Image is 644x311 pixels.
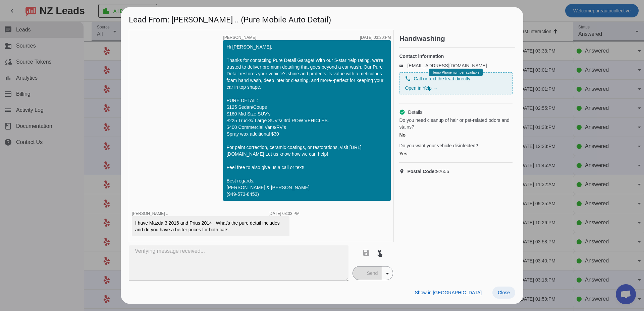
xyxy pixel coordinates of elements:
[383,269,391,278] mat-icon: arrow_drop_down
[399,142,478,149] span: Do you want your vehicle disinfected?
[408,109,424,115] span: Details:
[415,290,482,295] span: Show in [GEOGRAPHIC_DATA]
[414,75,470,82] span: Call or text the lead directly
[399,150,513,157] div: Yes
[407,168,449,175] span: 92656
[407,169,436,174] strong: Postal Code:
[399,169,407,174] mat-icon: location_on
[223,35,256,40] span: [PERSON_NAME]
[410,287,487,299] button: Show in [GEOGRAPHIC_DATA]
[405,76,411,82] mat-icon: phone
[399,64,407,67] mat-icon: email
[498,290,510,295] span: Close
[432,71,479,74] span: Temp Phone number available
[399,35,515,42] h2: Handwashing
[399,132,513,138] div: No
[376,249,384,257] mat-icon: touch_app
[135,220,286,233] div: I have Mazda 3 2016 and Prius 2014 . What's the pure detail includes and do you have a better pri...
[492,287,515,299] button: Close
[121,7,523,29] h1: Lead From: [PERSON_NAME] .. (Pure Mobile Auto Detail)
[399,109,405,115] mat-icon: check_circle
[407,63,487,68] a: [EMAIL_ADDRESS][DOMAIN_NAME]
[132,211,168,216] span: [PERSON_NAME] ..
[226,44,387,198] div: Hi [PERSON_NAME], Thanks for contacting Pure Detail Garage! With our 5-star Yelp rating, we're tr...
[269,212,300,216] div: [DATE] 03:33:PM
[405,85,437,91] a: Open in Yelp →
[360,35,391,40] div: [DATE] 03:30:PM
[399,53,513,60] h4: Contact information
[399,117,513,130] span: Do you need cleanup of hair or pet-related odors and stains?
